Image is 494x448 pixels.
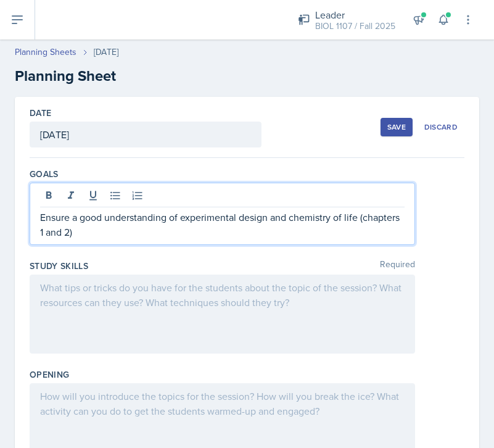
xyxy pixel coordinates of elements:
div: Leader [315,7,395,22]
div: BIOL 1107 / Fall 2025 [315,20,395,33]
label: Goals [30,168,59,180]
div: Save [387,122,406,132]
button: Save [381,118,413,136]
label: Opening [30,368,69,381]
button: Discard [418,118,464,136]
h2: Planning Sheet [15,65,479,87]
span: Required [380,260,415,272]
label: Date [30,107,51,119]
div: [DATE] [94,46,118,59]
a: Planning Sheets [15,46,76,59]
div: Discard [424,122,458,132]
p: Ensure a good understanding of experimental design and chemistry of life (chapters 1 and 2) [40,210,405,239]
label: Study Skills [30,260,88,272]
